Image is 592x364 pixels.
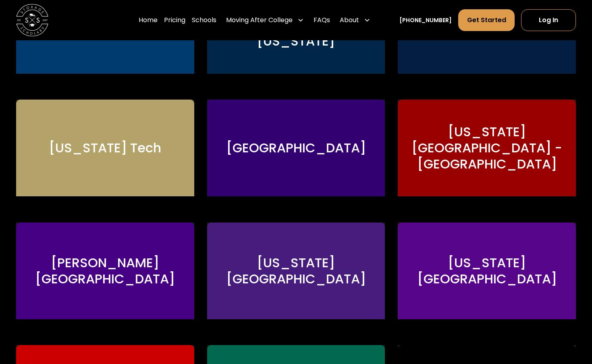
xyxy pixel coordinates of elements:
[26,9,184,41] div: [GEOGRAPHIC_DATA][PERSON_NAME]
[521,9,576,31] a: Log In
[399,16,452,25] a: [PHONE_NUMBER]
[340,15,359,25] div: About
[164,9,185,31] a: Pricing
[49,140,161,156] div: [US_STATE] Tech
[139,9,158,31] a: Home
[223,9,307,31] div: Moving After College
[407,124,566,172] div: [US_STATE][GEOGRAPHIC_DATA] - [GEOGRAPHIC_DATA]
[226,140,366,156] div: [GEOGRAPHIC_DATA]
[458,9,514,31] a: Get Started
[192,9,216,31] a: Schools
[26,255,184,287] div: [PERSON_NAME][GEOGRAPHIC_DATA]
[226,15,293,25] div: Moving After College
[217,1,375,49] div: [PERSON_NAME][GEOGRAPHIC_DATA][US_STATE]
[337,9,374,31] div: About
[314,9,330,31] a: FAQs
[16,4,48,36] img: Storage Scholars main logo
[217,255,375,287] div: [US_STATE][GEOGRAPHIC_DATA]
[407,255,566,287] div: [US_STATE][GEOGRAPHIC_DATA]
